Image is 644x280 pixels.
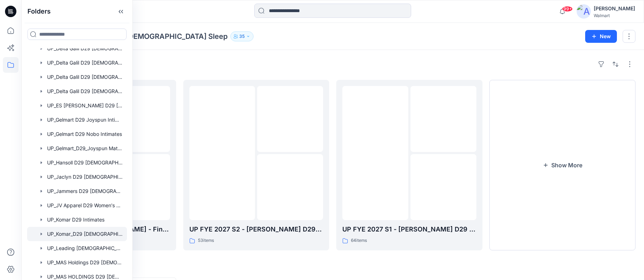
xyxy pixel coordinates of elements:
[577,4,591,19] img: avatar
[210,149,234,157] img: folder 1
[336,80,482,250] a: folder 1folder 2folder 3UP FYE 2027 S1 - [PERSON_NAME] D29 [DEMOGRAPHIC_DATA] Sleepwear64items
[230,31,254,41] button: 35
[71,31,228,41] p: UP_Komar_D29 [DEMOGRAPHIC_DATA] Sleep
[585,30,617,43] button: New
[278,115,302,123] img: folder 2
[183,80,329,250] a: folder 1folder 2folder 3UP FYE 2027 S2 - [PERSON_NAME] D29 [DEMOGRAPHIC_DATA] Sleepwear53items
[490,80,636,250] button: Show More
[189,224,323,234] p: UP FYE 2027 S2 - [PERSON_NAME] D29 [DEMOGRAPHIC_DATA] Sleepwear
[562,6,573,12] span: 99+
[594,13,635,18] div: Walmart
[594,4,635,13] div: [PERSON_NAME]
[125,183,149,191] img: folder 3
[198,237,214,244] p: 53 items
[125,115,149,123] img: folder 2
[30,262,635,270] h4: Styles
[431,183,455,191] img: folder 3
[351,237,367,244] p: 64 items
[239,32,245,40] p: 35
[278,183,302,191] img: folder 3
[431,115,455,123] img: folder 2
[342,224,476,234] p: UP FYE 2027 S1 - [PERSON_NAME] D29 [DEMOGRAPHIC_DATA] Sleepwear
